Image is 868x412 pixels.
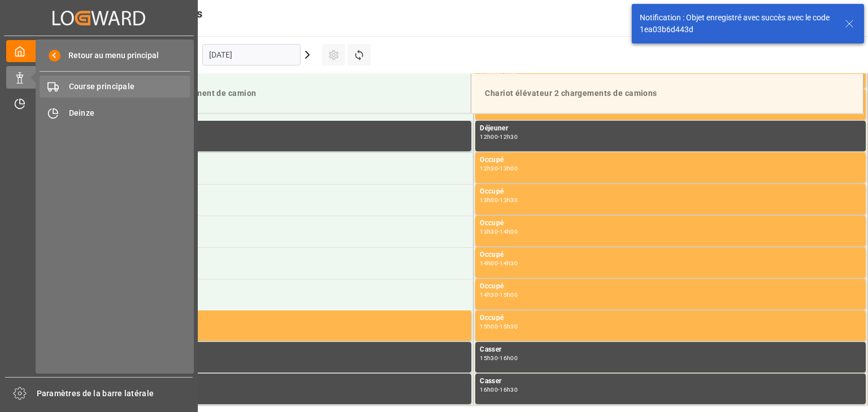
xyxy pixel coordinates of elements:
font: Occupé [480,314,504,322]
font: - [498,165,500,172]
font: Occupé [480,219,504,227]
a: Course principale [40,76,190,98]
font: 12h30 [500,133,518,141]
font: 12h00 [480,133,498,141]
font: 14h00 [480,260,498,267]
font: 16h00 [500,354,518,362]
font: 15h00 [500,291,518,299]
font: - [498,291,500,299]
font: 12h30 [480,165,498,172]
font: 16h00 [480,386,498,393]
font: - [498,386,500,393]
font: Déjeuner [480,124,508,132]
font: Casser [480,345,501,353]
font: - [498,133,500,141]
font: Chariot élévateur 1 chargement de camion [93,89,257,98]
font: - [498,196,500,204]
font: 15h00 [480,323,498,330]
font: 15h30 [480,354,498,362]
font: 13h00 [480,196,498,204]
font: 13h30 [500,196,518,204]
font: 16h30 [500,386,518,393]
a: Gestion des créneaux horaires [6,93,192,115]
font: Occupé [480,156,504,164]
font: - [498,354,500,362]
font: Casser [480,377,501,385]
font: 13h30 [480,228,498,235]
font: 14h30 [500,260,518,267]
font: Notification : Objet enregistré avec succès avec le code 1ea03b6d443d [640,13,830,34]
font: Occupé [480,251,504,258]
font: Paramètres de la barre latérale [37,389,154,398]
a: Deinze [40,102,190,124]
font: - [498,228,500,235]
font: Retour au menu principal [68,51,159,60]
font: Occupé [480,282,504,290]
font: 14h30 [480,291,498,299]
font: Occupé [480,187,504,195]
font: Course principale [69,82,135,91]
font: 14h00 [500,228,518,235]
font: - [498,260,500,267]
font: - [498,323,500,330]
font: 15h30 [500,323,518,330]
input: JJ.MM.AAAA [202,44,301,65]
a: Mon cockpit [6,40,192,62]
font: Chariot élévateur 2 chargements de camions [485,89,657,98]
font: 13h00 [500,165,518,172]
font: Deinze [69,108,95,117]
